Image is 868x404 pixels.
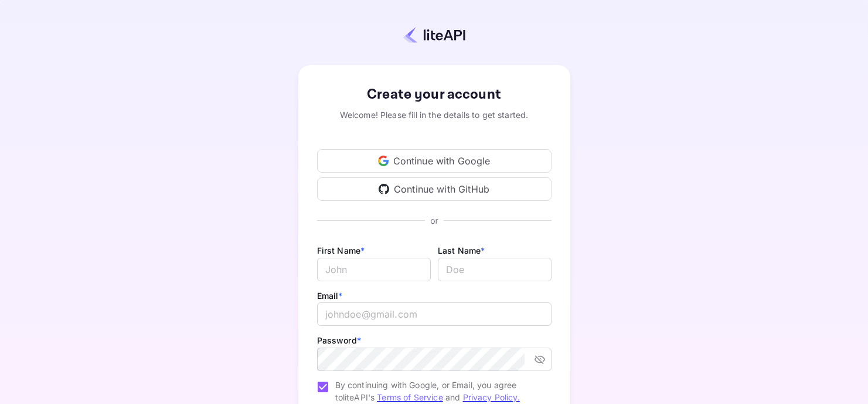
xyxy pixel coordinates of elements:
[317,149,552,173] div: Continue with Google
[463,392,520,402] a: Privacy Policy.
[335,379,542,403] span: By continuing with Google, or Email, you agree to liteAPI's and
[317,335,361,345] label: Password
[438,258,552,281] input: Doe
[317,291,343,301] label: Email
[529,349,550,370] button: toggle password visibility
[317,84,552,105] div: Create your account
[317,245,365,255] label: First Name
[377,392,442,402] a: Terms of Service
[403,26,465,43] img: liteapi
[317,302,552,326] input: johndoe@gmail.com
[438,245,485,255] label: Last Name
[317,258,431,281] input: John
[317,177,552,201] div: Continue with GitHub
[317,109,552,121] div: Welcome! Please fill in the details to get started.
